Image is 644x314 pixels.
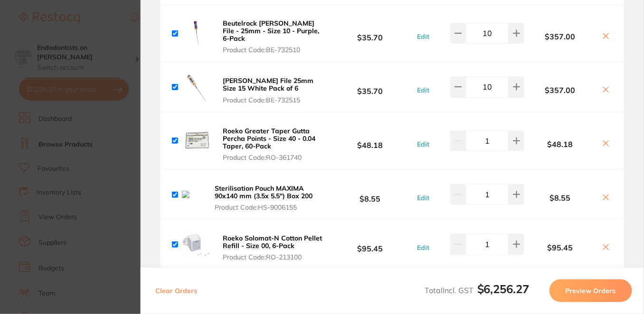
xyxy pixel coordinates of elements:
button: Edit [414,140,432,148]
b: Sterilisation Pouch MAXIMA 90x140 mm (3.5x 5.5") Box 200 [215,184,313,200]
b: $35.70 [326,25,415,42]
button: Edit [414,243,432,252]
b: $35.70 [326,78,415,96]
button: Beutelrock [PERSON_NAME] File - 25mm - Size 10 - Purple, 6-Pack Product Code:BE-732510 [220,19,326,54]
img: c3hia3Uyaw [182,126,212,156]
b: $95.45 [524,243,596,252]
b: Beutelrock [PERSON_NAME] File - 25mm - Size 10 - Purple, 6-Pack [223,19,319,43]
span: Product Code: RO-213100 [223,253,323,261]
span: Product Code: HS-9006155 [215,203,323,211]
button: Roeko Greater Taper Gutta Percha Points - Size 40 - 0.04 Taper, 60-Pack Product Code:RO-361740 [220,127,326,162]
button: Edit [414,86,432,94]
b: $8.55 [524,194,596,202]
button: Sterilisation Pouch MAXIMA 90x140 mm (3.5x 5.5") Box 200 Product Code:HS-9006155 [212,184,326,212]
b: $357.00 [524,86,596,94]
span: Product Code: RO-361740 [223,154,323,161]
button: Preview Orders [549,279,632,302]
button: Edit [414,32,432,41]
img: aWx6aHR1ag [182,18,212,48]
b: $48.18 [326,132,415,149]
button: Edit [414,194,432,202]
button: Roeko Solomat-N Cotton Pellet Refill - Size 00, 6-Pack Product Code:RO-213100 [220,234,326,261]
b: [PERSON_NAME] File 25mm Size 15 White Pack of 6 [223,76,313,92]
span: Total Incl. GST [425,286,530,295]
img: amhtaGV3bg [182,229,212,259]
span: Product Code: BE-732515 [223,96,323,104]
b: Roeko Solomat-N Cotton Pellet Refill - Size 00, 6-Pack [223,234,322,250]
b: $6,256.27 [477,282,530,296]
b: $48.18 [524,140,596,148]
button: Clear Orders [152,279,200,302]
b: Roeko Greater Taper Gutta Percha Points - Size 40 - 0.04 Taper, 60-Pack [223,127,315,150]
img: OW9mcmc0ZA [182,72,212,102]
img: dGMxdWdjZQ [182,191,204,198]
b: $95.45 [326,236,415,253]
button: [PERSON_NAME] File 25mm Size 15 White Pack of 6 Product Code:BE-732515 [220,76,326,104]
span: Product Code: BE-732510 [223,46,323,54]
b: $8.55 [326,186,415,203]
b: $357.00 [524,32,596,41]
